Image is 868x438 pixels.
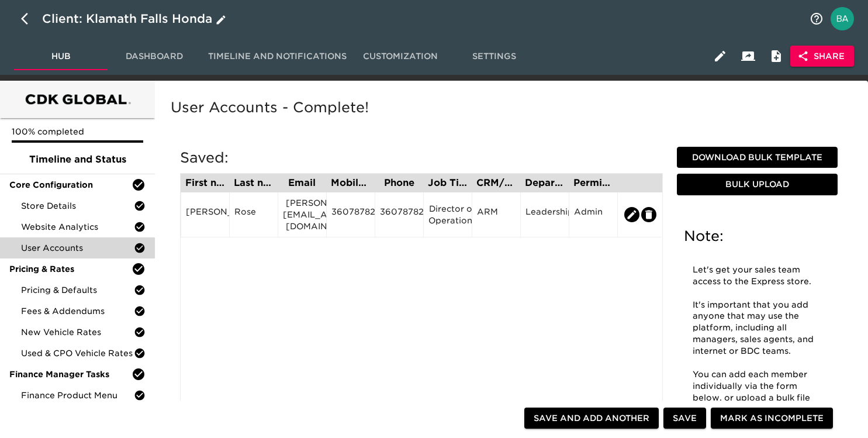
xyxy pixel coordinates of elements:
[115,49,194,64] span: Dashboard
[208,49,347,64] span: Timeline and Notifications
[711,408,833,429] button: Mark as Incomplete
[693,299,822,357] p: It's important that you add anyone that may use the platform, including all managers, sales agent...
[525,206,564,223] div: Leadership
[720,411,824,426] span: Mark as Incomplete
[800,49,845,64] span: Share
[282,178,321,188] div: Email
[234,178,273,188] div: Last name
[361,49,440,64] span: Customization
[682,177,833,192] span: Bulk Upload
[831,7,854,30] img: Profile
[283,197,321,232] div: [PERSON_NAME][EMAIL_ADDRESS][DOMAIN_NAME]
[677,147,838,168] button: Download Bulk Template
[663,408,706,429] button: Save
[693,264,822,288] p: Let's get your sales team access to the Express store.
[21,200,134,212] span: Store Details
[380,206,419,223] div: 3607878247
[21,347,134,359] span: Used & CPO Vehicle Rates
[428,178,467,188] div: Job Title
[9,153,146,167] span: Timeline and Status
[21,221,134,233] span: Website Analytics
[524,408,659,429] button: Save and Add Another
[477,206,516,223] div: ARM
[21,305,134,317] span: Fees & Addendums
[379,178,419,188] div: Phone
[21,242,134,254] span: User Accounts
[684,227,831,246] h5: Note:
[171,98,847,117] h5: User Accounts - Complete!
[454,49,534,64] span: Settings
[42,9,229,28] div: Client: Klamath Falls Honda
[476,178,516,188] div: CRM/User ID
[706,42,734,70] button: Edit Hub
[573,178,613,188] div: Permission Set
[682,150,833,165] span: Download Bulk Template
[9,368,132,380] span: Finance Manager Tasks
[331,178,370,188] div: Mobile Phone
[186,206,224,223] div: [PERSON_NAME]
[21,284,134,296] span: Pricing & Defaults
[790,46,854,67] button: Share
[21,49,101,64] span: Hub
[21,326,134,338] span: New Vehicle Rates
[677,174,838,195] button: Bulk Upload
[180,149,663,167] h5: Saved:
[624,207,639,222] button: edit
[331,206,370,223] div: 3607878247
[185,178,224,188] div: First name
[803,5,831,33] button: notifications
[641,207,656,222] button: edit
[9,263,132,275] span: Pricing & Rates
[734,42,762,70] button: Client View
[21,389,134,401] span: Finance Product Menu
[525,178,564,188] div: Department
[574,206,613,223] div: Admin
[234,206,273,223] div: Rose
[693,369,822,416] p: You can add each member individually via the form below, or upload a bulk file using the tools to...
[534,411,649,426] span: Save and Add Another
[762,42,790,70] button: Internal Notes and Comments
[428,203,467,226] div: Director of Operations
[673,411,697,426] span: Save
[12,126,143,137] p: 100% completed
[9,179,132,191] span: Core Configuration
